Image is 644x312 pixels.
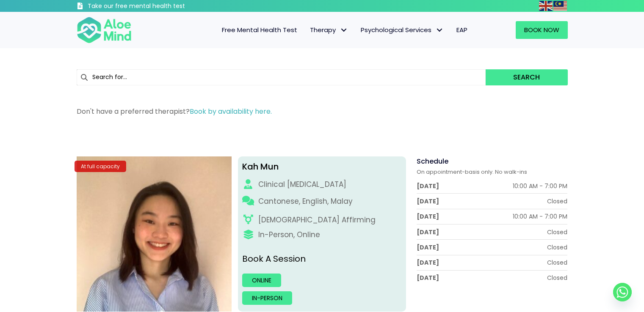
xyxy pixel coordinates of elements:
span: Free Mental Health Test [222,25,297,34]
div: [DATE] [417,274,439,282]
a: In-person [242,291,292,305]
div: [DATE] [417,212,439,221]
div: 10:00 AM - 7:00 PM [513,212,567,221]
img: ms [553,1,567,11]
a: TherapyTherapy: submenu [304,21,354,39]
h3: Take our free mental health test [88,2,230,11]
span: Schedule [417,156,448,166]
a: Whatsapp [613,283,632,301]
p: Book A Session [242,253,402,265]
span: Psychological Services [361,25,444,34]
div: [DEMOGRAPHIC_DATA] Affirming [258,215,376,225]
a: Book Now [516,21,568,39]
span: Psychological Services: submenu [434,24,446,36]
div: Closed [547,243,567,252]
div: Closed [547,274,567,282]
a: English [539,1,553,11]
span: EAP [456,25,467,34]
a: Book by availability here. [190,107,272,116]
a: Online [242,274,281,287]
div: At full capacity [75,161,126,172]
div: Kah Mun [242,161,402,173]
img: Aloe mind Logo [77,16,132,44]
p: Cantonese, English, Malay [258,196,353,207]
a: EAP [450,21,474,39]
a: Free Mental Health Test [216,21,304,39]
img: Kah Mun-profile-crop-300×300 [77,156,232,312]
div: 10:00 AM - 7:00 PM [513,182,567,190]
span: Therapy: submenu [338,24,350,36]
div: Clinical [MEDICAL_DATA] [258,179,346,190]
input: Search for... [77,69,486,85]
div: [DATE] [417,182,439,190]
a: Malay [553,1,568,11]
div: [DATE] [417,243,439,252]
div: Closed [547,228,567,236]
span: Therapy [310,25,348,34]
div: [DATE] [417,228,439,236]
button: Search [486,69,567,85]
div: Closed [547,197,567,205]
div: [DATE] [417,197,439,205]
div: [DATE] [417,258,439,267]
p: Don't have a preferred therapist? [77,107,568,116]
nav: Menu [143,21,474,39]
span: On appointment-basis only. No walk-ins [417,168,527,176]
div: Closed [547,258,567,267]
img: en [539,1,553,11]
div: In-Person, Online [258,230,320,240]
a: Psychological ServicesPsychological Services: submenu [354,21,450,39]
a: Take our free mental health test [77,2,230,12]
span: Book Now [524,25,559,34]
